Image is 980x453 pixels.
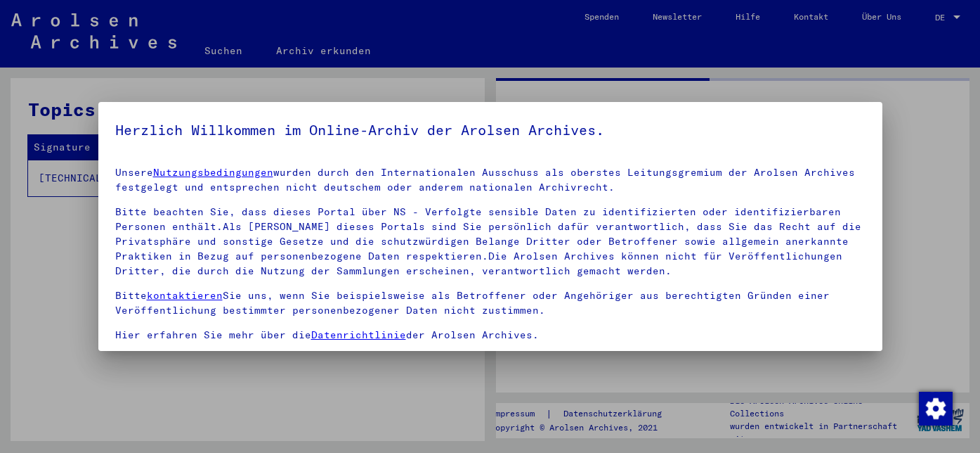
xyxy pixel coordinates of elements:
p: Unsere wurden durch den Internationalen Ausschuss als oberstes Leitungsgremium der Arolsen Archiv... [115,165,865,195]
a: kontaktieren [147,289,223,302]
p: Hier erfahren Sie mehr über die der Arolsen Archives. [115,328,865,343]
p: Bitte beachten Sie, dass dieses Portal über NS - Verfolgte sensible Daten zu identifizierten oder... [115,205,865,279]
p: Bitte Sie uns, wenn Sie beispielsweise als Betroffener oder Angehöriger aus berechtigten Gründen ... [115,288,865,318]
h5: Herzlich Willkommen im Online-Archiv der Arolsen Archives. [115,119,865,141]
a: Nutzungsbedingungen [153,166,273,179]
div: Zustimmung ändern [918,391,952,425]
a: Datenrichtlinie [311,328,406,341]
img: Zustimmung ändern [919,392,953,426]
